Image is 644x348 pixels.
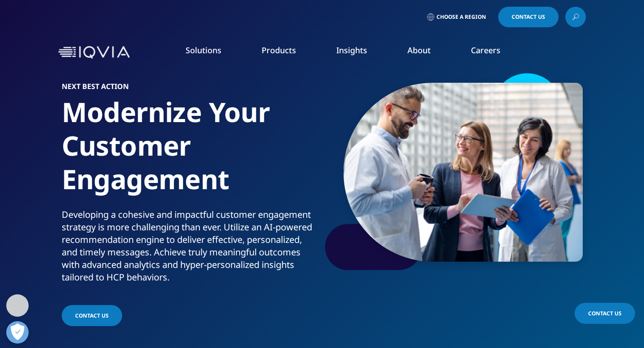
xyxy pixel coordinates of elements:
a: Products [262,45,296,55]
h6: Next Best Action [62,83,319,95]
a: About [407,45,431,55]
a: Careers [471,45,500,55]
button: Open Preferences [6,321,29,344]
nav: Primary [133,31,586,73]
p: Developing a cohesive and impactful customer engagement strategy is more challenging than ever. U... [62,208,319,289]
img: IQVIA Healthcare Information Technology and Pharma Clinical Research Company [58,46,130,59]
span: Choose a Region [436,13,486,21]
a: Contact Us [575,303,635,324]
a: Insights [336,45,367,55]
a: Contact Us [62,305,122,326]
a: Solutions [186,45,221,55]
img: doctors-talking-to-pharmaceutical-sales-representative.png [343,83,583,262]
span: Contact Us [75,312,109,319]
span: Contact Us [512,14,545,20]
a: Contact Us [498,7,559,27]
span: Contact Us [588,310,622,317]
h1: Modernize Your Customer Engagement [62,95,319,208]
